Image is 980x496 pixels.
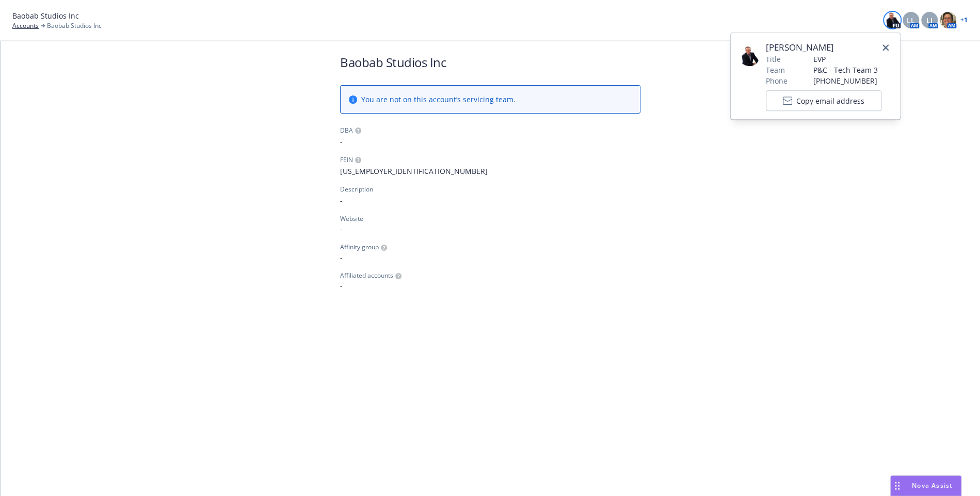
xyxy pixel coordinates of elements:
span: [US_EMPLOYER_IDENTIFICATION_NUMBER] [340,166,640,177]
span: Team [766,65,785,75]
img: photo [884,12,901,28]
span: - [340,280,640,291]
span: You are not on this account’s servicing team. [361,94,516,105]
div: FEIN [340,155,353,165]
a: close [879,41,892,54]
span: Phone [766,75,788,86]
img: employee photo [739,45,760,66]
span: [PHONE_NUMBER] [813,75,881,86]
img: photo [940,12,956,28]
span: Copy email address [796,95,864,106]
span: - [340,195,640,206]
div: DBA [340,126,353,135]
span: Affiliated accounts [340,271,393,280]
span: LL [907,15,915,26]
span: - [340,136,640,147]
div: Drag to move [891,476,904,495]
div: Description [340,185,373,194]
span: P&C - Tech Team 3 [813,65,881,75]
h1: Baobab Studios Inc [340,54,640,71]
span: Affinity group [340,243,379,252]
a: Accounts [12,21,39,30]
span: Title [766,54,781,65]
button: Copy email address [766,90,881,111]
span: EVP [813,54,881,65]
span: LI [926,15,933,26]
a: + 1 [960,17,968,23]
div: Website [340,214,640,223]
span: [PERSON_NAME] [766,41,881,54]
span: Baobab Studios Inc [12,10,79,21]
span: Baobab Studios Inc [47,21,102,30]
span: - [340,252,640,263]
span: Nova Assist [912,481,953,490]
div: - [340,223,640,234]
button: Nova Assist [890,475,961,496]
